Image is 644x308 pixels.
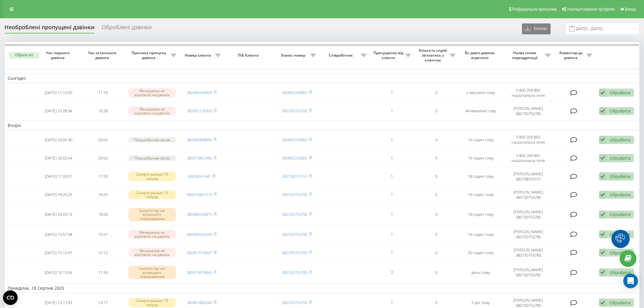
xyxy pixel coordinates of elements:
[414,103,458,120] td: 0
[36,205,81,225] td: [DATE] 16:03:13
[128,190,176,199] div: Скинуто раніше 10 секунд
[41,51,76,60] span: Час першого дзвінка
[369,84,414,101] td: 1
[506,51,545,60] span: Назва схеми переадресації
[282,108,307,114] a: 380730753785
[414,205,458,225] td: 0
[458,149,503,166] td: 15 годин тому
[128,88,176,97] div: Менеджери не відповіли на дзвінок
[36,131,81,148] td: [DATE] 20:05:30
[81,205,125,225] td: 16:03
[5,74,639,83] td: Сьогодні
[458,226,503,243] td: 19 годин тому
[557,51,586,60] span: Коментар до дзвінка
[458,131,503,148] td: 15 годин тому
[128,208,176,221] div: Скинуто під час вітального повідомлення
[187,108,212,114] a: 380931239300
[81,84,125,101] td: 11:10
[128,172,176,181] div: Скинуто раніше 10 секунд
[36,262,81,282] td: [DATE] 10:13:54
[610,90,631,96] div: Обробити
[128,230,176,239] div: Менеджери не відповіли на дзвінок
[369,149,414,166] td: 1
[610,270,631,275] div: Обробити
[187,173,211,179] a: 34628651641
[36,149,81,166] td: [DATE] 20:03:54
[128,107,176,116] div: Менеджери не відповіли на дзвінок
[503,244,554,261] td: [PERSON_NAME] 380730753785
[282,232,307,237] a: 380730753785
[5,24,94,33] div: Необроблені пропущені дзвінки
[522,23,551,34] button: Експорт
[282,212,307,217] a: 380730753785
[458,186,503,203] td: 19 годин тому
[458,168,503,185] td: 18 годин тому
[610,137,631,143] div: Обробити
[128,156,176,161] div: Поза робочим часом
[81,226,125,243] td: 15:57
[610,108,631,114] div: Обробити
[369,262,414,282] td: 2
[464,51,498,60] span: Як довго дзвінок втрачено
[187,300,212,305] a: 380961883049
[503,149,554,166] td: 0 800 209 892 національна лінія
[187,155,212,161] a: 380973852489
[458,262,503,282] td: день тому
[278,53,310,58] span: Бізнес номер
[369,168,414,185] td: 1
[369,226,414,243] td: 1
[81,103,125,120] td: 10:28
[369,186,414,203] td: 1
[81,262,125,282] td: 11:35
[610,250,631,256] div: Обробити
[369,103,414,120] td: 1
[282,90,307,95] a: 380800209892
[414,131,458,148] td: 0
[414,84,458,101] td: 0
[81,168,125,185] td: 17:29
[610,231,631,237] div: Обробити
[282,270,307,275] a: 380730753785
[102,24,152,33] div: Оброблені дзвінки
[512,7,557,12] span: Реферальна програма
[5,121,639,130] td: Вчора
[414,244,458,261] td: 0
[322,53,361,58] span: Співробітник
[81,186,125,203] td: 16:25
[610,173,631,179] div: Обробити
[81,131,125,148] td: 20:05
[503,186,554,203] td: [PERSON_NAME] 380730753785
[187,192,212,197] a: 380975867019
[503,84,554,101] td: 0 800 209 892 національна лінія
[128,266,176,279] div: Скинуто під час вітального повідомлення
[187,270,212,275] a: 380973979845
[128,51,170,60] span: Причина пропуску дзвінка
[3,290,18,305] button: Open CMP widget
[36,186,81,203] td: [DATE] 16:25:25
[610,192,631,198] div: Обробити
[187,232,212,237] a: 380983935599
[417,48,450,62] span: Кількість спроб зв'язатись з клієнтом
[610,300,631,306] div: Обробити
[503,168,554,185] td: [PERSON_NAME] 380738310151
[9,52,39,59] button: Обрати всі
[81,149,125,166] td: 20:03
[5,284,639,293] td: Понеділок, 18 Серпня 2025
[187,212,212,217] a: 380988556879
[282,250,307,255] a: 380730753785
[36,244,81,261] td: [DATE] 15:12:47
[503,262,554,282] td: [PERSON_NAME] 380730753785
[503,131,554,148] td: 0 800 209 892 національна лінія
[414,186,458,203] td: 0
[458,244,503,261] td: 20 годин тому
[36,84,81,101] td: [DATE] 11:10:50
[282,192,307,197] a: 380730753785
[86,51,120,60] span: Час останнього дзвінка
[567,7,615,12] span: Налаштування профілю
[503,205,554,225] td: [PERSON_NAME] 380730753785
[625,7,636,12] span: Вихід
[128,248,176,257] div: Менеджери не відповіли на дзвінок
[187,90,212,95] a: 380990446858
[610,212,631,217] div: Обробити
[414,168,458,185] td: 0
